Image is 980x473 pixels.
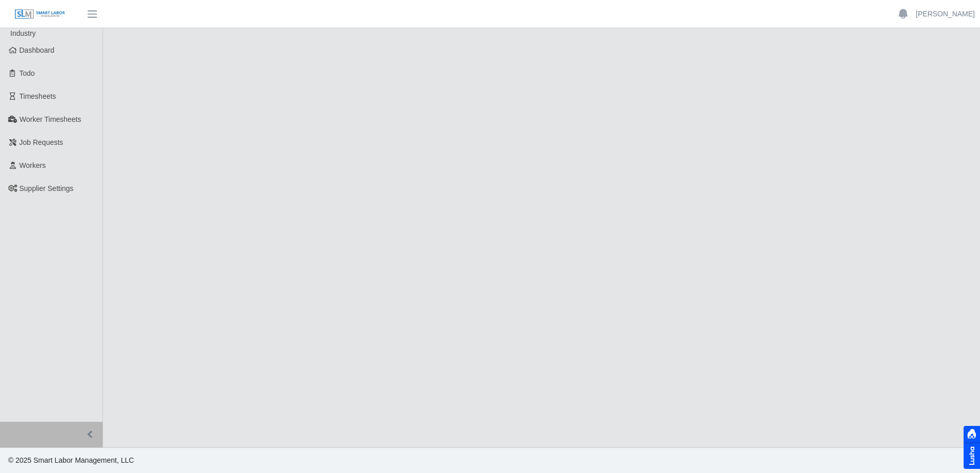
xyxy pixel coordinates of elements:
span: Job Requests [19,138,64,146]
span: Workers [19,161,46,169]
span: Dashboard [19,46,55,54]
span: Supplier Settings [19,184,74,192]
span: Industry [10,29,36,37]
span: © 2025 Smart Labor Management, LLC [8,456,134,464]
span: Timesheets [19,92,56,100]
span: Todo [19,69,35,77]
span: Worker Timesheets [19,115,81,123]
img: SLM Logo [14,9,66,20]
a: [PERSON_NAME] [916,9,975,19]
